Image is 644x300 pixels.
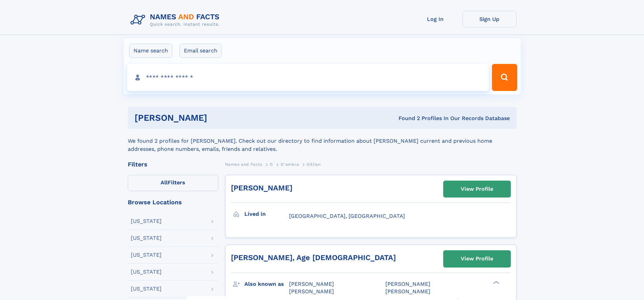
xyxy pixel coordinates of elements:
div: ❯ [492,280,500,284]
label: Email search [180,44,222,58]
span: D [270,162,273,167]
label: Filters [128,175,218,191]
div: [US_STATE] [131,252,162,258]
a: Names and Facts [225,160,262,168]
a: D [270,160,273,168]
div: Found 2 Profiles In Our Records Database [303,115,510,122]
div: [US_STATE] [131,286,162,292]
a: View Profile [444,181,510,197]
input: search input [127,64,489,91]
div: [US_STATE] [131,235,162,241]
span: Gillian [307,162,320,167]
div: We found 2 profiles for [PERSON_NAME]. Check out our directory to find information about [PERSON_... [128,129,517,153]
img: Logo Names and Facts [128,11,225,29]
a: [PERSON_NAME] [231,184,292,192]
span: [PERSON_NAME] [289,288,334,295]
div: View Profile [461,181,493,197]
label: Name search [129,44,172,58]
span: [PERSON_NAME] [289,281,334,287]
a: View Profile [444,251,510,267]
a: [PERSON_NAME], Age [DEMOGRAPHIC_DATA] [231,253,396,262]
div: View Profile [461,251,493,267]
div: [US_STATE] [131,269,162,275]
span: [GEOGRAPHIC_DATA], [GEOGRAPHIC_DATA] [289,213,405,219]
a: Sign Up [462,11,517,27]
a: Log In [408,11,462,27]
h3: Lived in [244,208,289,220]
div: [US_STATE] [131,218,162,224]
h1: [PERSON_NAME] [135,114,303,122]
span: All [161,179,168,186]
span: D'ambra [281,162,299,167]
span: [PERSON_NAME] [385,288,430,295]
button: Search Button [492,64,517,91]
span: [PERSON_NAME] [385,281,430,287]
h3: Also known as [244,278,289,290]
div: Browse Locations [128,199,218,205]
a: D'ambra [281,160,299,168]
div: Filters [128,161,218,167]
